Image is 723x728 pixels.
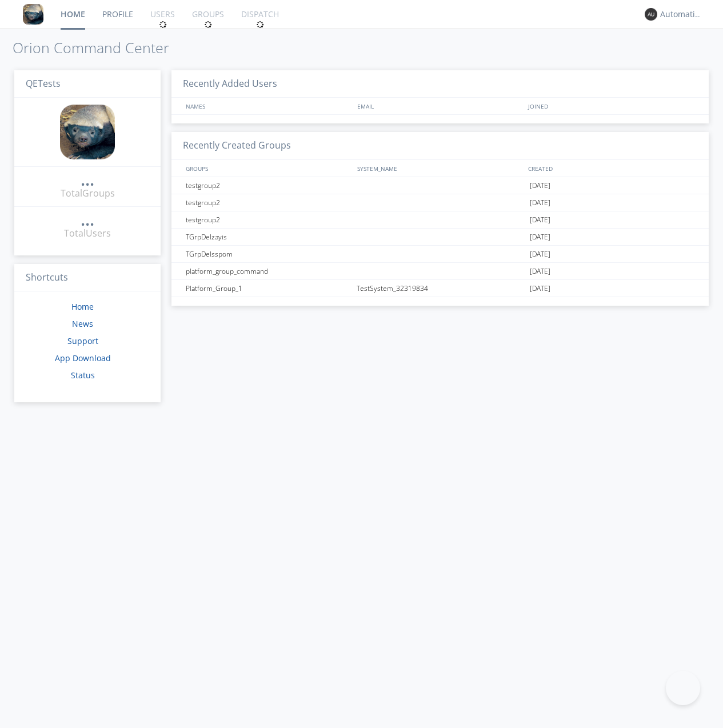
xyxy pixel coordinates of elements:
img: spin.svg [256,21,264,29]
span: [DATE] [530,211,550,229]
a: testgroup2[DATE] [171,194,709,211]
span: QETests [26,77,61,90]
div: Total Users [64,227,111,240]
div: EMAIL [354,98,526,114]
div: SYSTEM_NAME [354,160,526,177]
a: TGrpDelsspom[DATE] [171,246,709,263]
div: ... [81,174,94,185]
div: NAMES [183,98,351,114]
div: TestSystem_32319834 [354,280,527,297]
img: spin.svg [159,21,167,29]
div: Automation+0004 [660,9,703,20]
div: testgroup2 [183,211,353,228]
a: Status [71,370,95,381]
div: testgroup2 [183,177,353,194]
img: 8ff700cf5bab4eb8a436322861af2272 [60,105,115,159]
div: testgroup2 [183,194,353,211]
iframe: Toggle Customer Support [666,671,700,705]
a: ... [81,214,94,227]
a: Home [71,301,94,312]
span: [DATE] [530,246,550,263]
a: Platform_Group_1TestSystem_32319834[DATE] [171,280,709,297]
a: TGrpDelzayis[DATE] [171,229,709,246]
img: 8ff700cf5bab4eb8a436322861af2272 [23,4,43,25]
a: testgroup2[DATE] [171,177,709,194]
span: [DATE] [530,194,550,211]
div: JOINED [525,98,697,114]
div: platform_group_command [183,263,353,279]
div: TGrpDelzayis [183,229,353,245]
h3: Shortcuts [14,264,161,292]
span: [DATE] [530,177,550,194]
a: testgroup2[DATE] [171,211,709,229]
a: News [72,318,93,329]
div: ... [81,214,94,225]
span: [DATE] [530,263,550,280]
div: Total Groups [61,187,115,200]
span: [DATE] [530,280,550,297]
a: ... [81,174,94,187]
a: platform_group_command[DATE] [171,263,709,280]
span: [DATE] [530,229,550,246]
img: 373638.png [645,8,657,21]
h3: Recently Created Groups [171,132,709,160]
div: Platform_Group_1 [183,280,353,297]
div: CREATED [525,160,697,177]
a: App Download [55,353,111,363]
a: Support [67,335,98,346]
img: spin.svg [204,21,212,29]
div: GROUPS [183,160,351,177]
h3: Recently Added Users [171,70,709,98]
div: TGrpDelsspom [183,246,353,262]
